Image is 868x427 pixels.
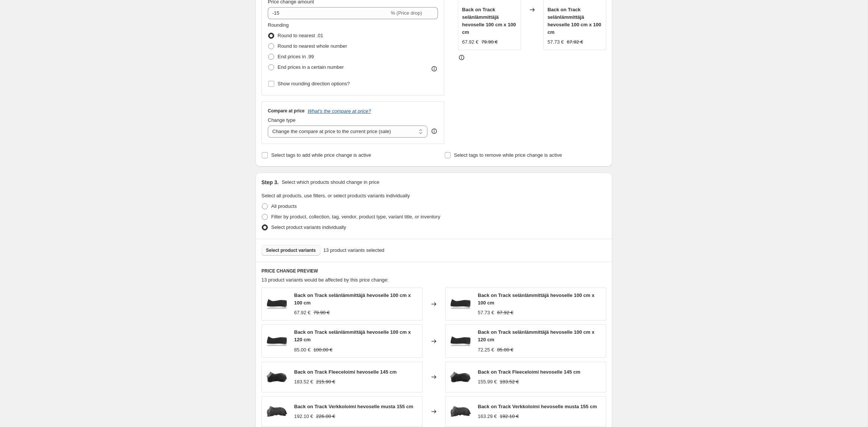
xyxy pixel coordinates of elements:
[478,346,494,354] div: 72.25 €
[266,293,288,315] img: 19604_kuva_80x.jpg
[282,179,379,186] p: Select which products should change in price
[548,38,564,46] div: 57.73 €
[294,404,413,409] span: Back on Track Verkkoloimi hevoselle musta 155 cm
[478,329,595,342] span: Back on Track selänlämmittäjä hevoselle 100 cm x 120 cm
[271,214,440,220] span: Filter by product, collection, tag, vendor, product type, variant title, or inventory
[478,378,497,386] div: 155.99 €
[261,179,279,186] h2: Step 3.
[497,346,513,354] strike: 85.00 €
[271,224,346,230] span: Select product variants individually
[454,152,562,158] span: Select tags to remove while price change is active
[268,108,305,114] h3: Compare at price
[261,277,389,283] span: 13 product variants would be affected by this price change:
[266,366,288,388] img: Fleeceloimi_862c217f-84ce-4259-ba0f-ae92369542f3_80x.jpg
[323,247,385,254] span: 13 product variants selected
[261,193,410,198] span: Select all products, use filters, or select products variants individually
[478,292,595,306] span: Back on Track selänlämmittäjä hevoselle 100 cm x 100 cm
[294,329,411,342] span: Back on Track selänlämmittäjä hevoselle 100 cm x 120 cm
[449,293,472,315] img: 19604_kuva_80x.jpg
[478,404,597,409] span: Back on Track Verkkoloimi hevoselle musta 155 cm
[430,127,438,135] div: help
[278,64,344,70] span: End prices in a certain number
[497,309,513,316] strike: 67.92 €
[278,54,314,59] span: End prices in .99
[462,38,478,46] div: 67.92 €
[278,33,323,38] span: Round to nearest .01
[261,268,606,274] h6: PRICE CHANGE PREVIEW
[482,38,498,46] strike: 79.90 €
[478,309,494,316] div: 57.73 €
[294,292,411,306] span: Back on Track selänlämmittäjä hevoselle 100 cm x 100 cm
[266,247,316,253] span: Select product variants
[449,400,472,423] img: Verkkoloimimusta_c5bc83e0-4333-4644-b1ce-058ce1062438_80x.jpg
[266,330,288,353] img: 19605_kuva_80x.jpg
[294,346,310,354] div: 85.00 €
[313,346,332,354] strike: 100.00 €
[567,38,583,46] strike: 67.92 €
[278,43,347,49] span: Round to nearest whole number
[548,7,601,35] span: Back on Track selänlämmittäjä hevoselle 100 cm x 100 cm
[478,369,580,375] span: Back on Track Fleeceloimi hevoselle 145 cm
[308,108,371,114] button: What's the compare at price?
[271,152,371,158] span: Select tags to add while price change is active
[313,309,329,316] strike: 79.90 €
[278,81,350,86] span: Show rounding direction options?
[500,378,519,386] strike: 183.52 €
[266,400,288,423] img: Verkkoloimimusta_c5bc83e0-4333-4644-b1ce-058ce1062438_80x.jpg
[268,22,289,28] span: Rounding
[294,378,313,386] div: 183.52 €
[294,309,310,316] div: 67.92 €
[261,245,320,256] button: Select product variants
[316,378,335,386] strike: 215.90 €
[391,10,422,16] span: % (Price drop)
[294,413,313,420] div: 192.10 €
[268,7,389,19] input: -15
[500,413,519,420] strike: 192.10 €
[478,413,497,420] div: 163.29 €
[462,7,516,35] span: Back on Track selänlämmittäjä hevoselle 100 cm x 100 cm
[271,203,297,209] span: All products
[449,366,472,388] img: Fleeceloimi_862c217f-84ce-4259-ba0f-ae92369542f3_80x.jpg
[268,117,296,123] span: Change type
[449,330,472,353] img: 19605_kuva_80x.jpg
[316,413,335,420] strike: 226.00 €
[294,369,397,375] span: Back on Track Fleeceloimi hevoselle 145 cm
